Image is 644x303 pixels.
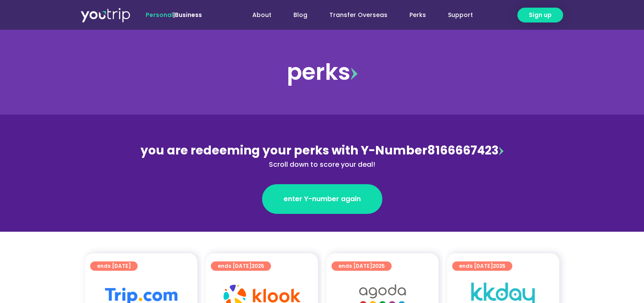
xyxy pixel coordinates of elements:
span: Personal [146,11,173,19]
span: ends [DATE] [218,261,264,271]
a: ends [DATE]2025 [211,261,271,271]
a: Business [175,11,202,19]
span: ends [DATE] [338,261,385,271]
a: Perks [398,7,437,23]
a: ends [DATE]2025 [332,261,392,271]
a: Sign up [517,8,563,22]
a: About [241,7,282,23]
div: Scroll down to score your deal! [138,160,506,170]
span: 2025 [252,262,264,269]
span: Sign up [529,11,552,20]
span: enter Y-number again [284,194,361,204]
span: | [146,11,202,19]
a: Support [437,7,484,23]
span: ends [DATE] [459,261,506,271]
span: you are redeeming your perks with Y-Number [141,142,427,159]
span: 2025 [493,262,506,269]
span: ends [DATE] [97,261,131,271]
a: ends [DATE]2025 [452,261,512,271]
div: 8166667423 [138,142,506,170]
a: Transfer Overseas [318,7,398,23]
a: ends [DATE] [90,261,138,271]
a: enter Y-number again [262,184,382,214]
span: 2025 [372,262,385,269]
nav: Menu [225,7,484,23]
a: Blog [282,7,318,23]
